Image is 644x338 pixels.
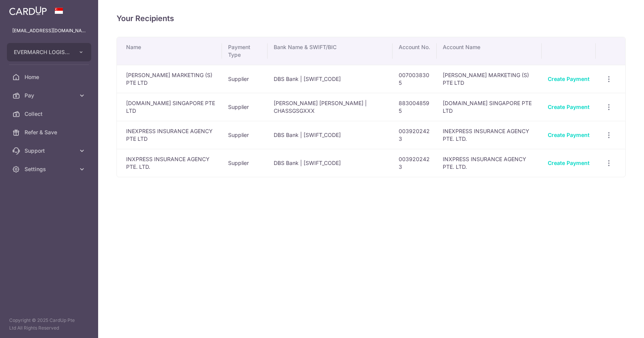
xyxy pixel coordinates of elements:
[25,129,75,136] span: Refer & Save
[437,149,542,177] td: INXPRESS INSURANCE AGENCY PTE. LTD.
[222,93,268,121] td: Supplier
[437,37,542,65] th: Account Name
[548,160,590,166] a: Create Payment
[117,93,222,121] td: [DOMAIN_NAME] SINGAPORE PTE LTD
[548,104,590,110] a: Create Payment
[393,65,437,93] td: 0070038305
[117,12,626,25] h4: Your Recipients
[7,43,91,61] button: EVERMARCH LOGISTICS (S) PTE LTD
[117,65,222,93] td: [PERSON_NAME] MARKETING (S) PTE LTD
[548,132,590,138] a: Create Payment
[117,37,222,65] th: Name
[222,121,268,149] td: Supplier
[268,93,393,121] td: [PERSON_NAME] [PERSON_NAME] | CHASSGSGXXX
[25,92,75,99] span: Pay
[117,121,222,149] td: INEXPRESS INSURANCE AGENCY PTE LTD
[117,149,222,177] td: INXPRESS INSURANCE AGENCY PTE. LTD.
[222,149,268,177] td: Supplier
[437,65,542,93] td: [PERSON_NAME] MARKETING (S) PTE LTD
[222,37,268,65] th: Payment Type
[268,65,393,93] td: DBS Bank | [SWIFT_CODE]
[268,121,393,149] td: DBS Bank | [SWIFT_CODE]
[548,76,590,82] a: Create Payment
[393,93,437,121] td: 8830048595
[393,149,437,177] td: 0039202423
[25,147,75,155] span: Support
[25,73,75,81] span: Home
[268,37,393,65] th: Bank Name & SWIFT/BIC
[14,48,71,56] span: EVERMARCH LOGISTICS (S) PTE LTD
[437,93,542,121] td: [DOMAIN_NAME] SINGAPORE PTE LTD
[393,37,437,65] th: Account No.
[25,110,75,118] span: Collect
[595,315,636,334] iframe: Opens a widget where you can find more information
[25,165,75,173] span: Settings
[393,121,437,149] td: 0039202423
[222,65,268,93] td: Supplier
[12,27,86,35] p: [EMAIL_ADDRESS][DOMAIN_NAME]
[9,6,47,15] img: CardUp
[437,121,542,149] td: INEXPRESS INSURANCE AGENCY PTE. LTD.
[268,149,393,177] td: DBS Bank | [SWIFT_CODE]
